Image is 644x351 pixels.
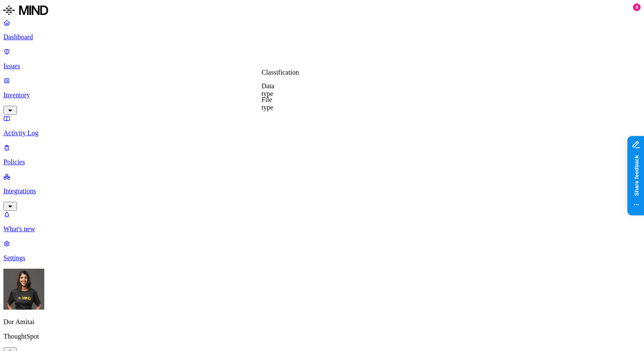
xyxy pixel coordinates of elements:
a: Activity Log [3,115,641,137]
p: Activity Log [3,129,641,137]
a: Issues [3,48,641,70]
a: Inventory [3,77,641,113]
p: ThoughtSpot [3,333,641,340]
a: Dashboard [3,19,641,41]
p: What's new [3,225,641,233]
a: Integrations [3,173,641,209]
a: Settings [3,240,641,262]
p: Settings [3,254,641,262]
label: File type [262,96,273,111]
p: Issues [3,62,641,70]
label: Data type [262,82,274,97]
p: Dashboard [3,33,641,41]
a: Policies [3,144,641,166]
a: What's new [3,211,641,233]
div: 9 [633,3,641,11]
p: Inventory [3,91,641,99]
img: MIND [3,3,48,17]
label: Classification [262,69,299,76]
img: Dor Amitai [3,269,44,310]
a: MIND [3,3,641,19]
p: Policies [3,158,641,166]
p: Integrations [3,187,641,195]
